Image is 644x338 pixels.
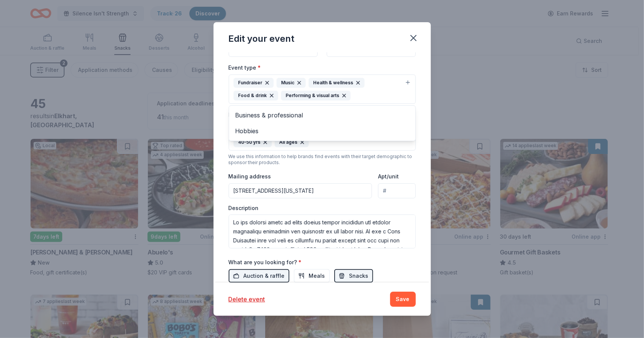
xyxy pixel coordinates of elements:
[234,91,278,100] div: Food & drink
[234,78,274,88] div: Fundraiser
[235,110,409,120] span: Business & professional
[281,91,350,100] div: Performing & visual arts
[235,126,409,136] span: Hobbies
[229,75,416,104] button: FundraiserMusicHealth & wellnessFood & drinkPerforming & visual arts
[309,78,364,88] div: Health & wellness
[277,78,306,88] div: Music
[229,105,416,141] div: FundraiserMusicHealth & wellnessFood & drinkPerforming & visual arts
